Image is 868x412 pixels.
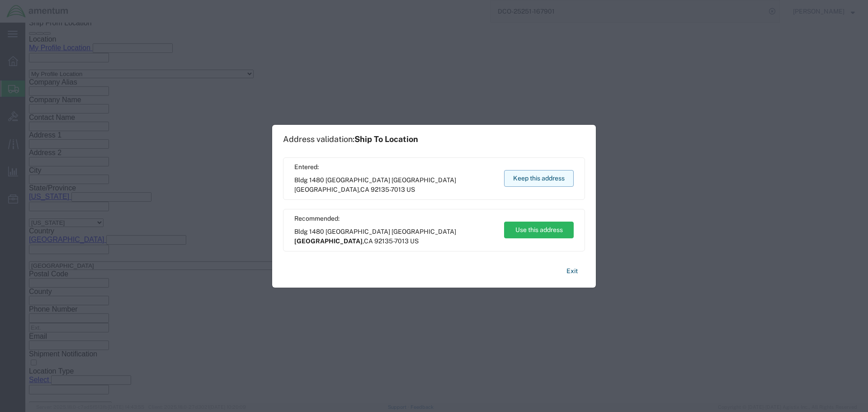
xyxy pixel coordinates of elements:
span: 92135-7013 [374,237,409,245]
span: CA [360,186,369,193]
button: Keep this address [504,170,574,187]
span: Ship To Location [354,134,418,144]
span: Recommended: [294,214,495,223]
span: US [410,237,419,245]
span: [GEOGRAPHIC_DATA] [294,186,359,193]
span: 92135-7013 [371,186,405,193]
span: [GEOGRAPHIC_DATA] [294,237,363,245]
span: CA [364,237,373,245]
span: Bldg 1480 [GEOGRAPHIC_DATA] [GEOGRAPHIC_DATA] , [294,227,495,246]
button: Use this address [504,222,574,238]
span: Entered: [294,162,495,172]
h1: Address validation: [283,134,418,144]
span: US [406,186,415,193]
span: Bldg 1480 [GEOGRAPHIC_DATA] [GEOGRAPHIC_DATA] , [294,175,495,194]
button: Exit [559,263,585,279]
